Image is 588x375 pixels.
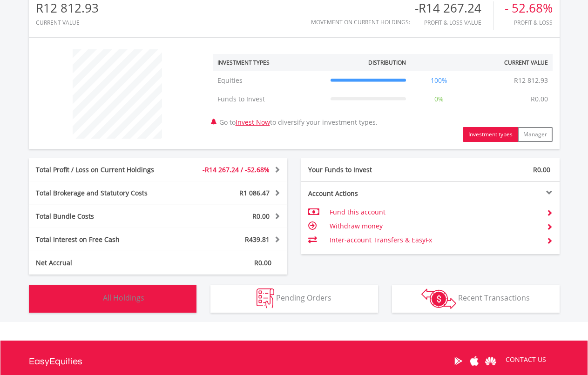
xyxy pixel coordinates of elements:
button: All Holdings [29,285,196,313]
a: CONTACT US [499,347,553,373]
td: R0.00 [526,90,553,108]
div: Profit & Loss [505,20,553,26]
div: Distribution [368,59,406,67]
span: R0.00 [533,165,550,174]
div: Account Actions [301,189,431,198]
span: Recent Transactions [458,293,530,303]
td: Inter-account Transfers & EasyFx [330,233,539,247]
div: Profit & Loss Value [415,20,493,26]
div: -R14 267.24 [415,1,493,15]
div: Total Profit / Loss on Current Holdings [29,165,180,174]
th: Investment Types [213,54,326,71]
td: Equities [213,71,326,90]
div: Go to to diversify your investment types. [206,45,560,142]
button: Recent Transactions [392,285,560,313]
div: Net Accrual [29,258,180,268]
div: Total Brokerage and Statutory Costs [29,188,180,198]
button: Investment types [463,127,518,142]
span: R0.00 [252,212,270,221]
div: Your Funds to Invest [301,165,431,174]
span: Pending Orders [276,293,331,303]
td: Fund this account [330,205,539,219]
span: All Holdings [103,293,144,303]
button: Pending Orders [210,285,378,313]
button: Manager [518,127,553,142]
div: Movement on Current Holdings: [311,19,410,25]
td: R12 812.93 [509,71,553,90]
td: Funds to Invest [213,90,326,108]
img: holdings-wht.png [81,288,101,308]
td: 100% [411,71,467,90]
div: R12 812.93 [36,1,99,15]
div: Total Interest on Free Cash [29,235,180,244]
span: R439.81 [245,235,270,244]
span: -R14 267.24 / -52.68% [203,165,270,174]
a: Invest Now [236,118,270,127]
img: transactions-zar-wht.png [421,288,456,309]
span: R0.00 [254,258,271,267]
span: R1 086.47 [239,188,270,197]
div: - 52.68% [505,1,553,15]
td: Withdraw money [330,219,539,233]
div: Total Bundle Costs [29,212,180,221]
div: CURRENT VALUE [36,20,99,26]
td: 0% [411,90,467,108]
img: pending_instructions-wht.png [257,288,274,308]
th: Current Value [467,54,553,71]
